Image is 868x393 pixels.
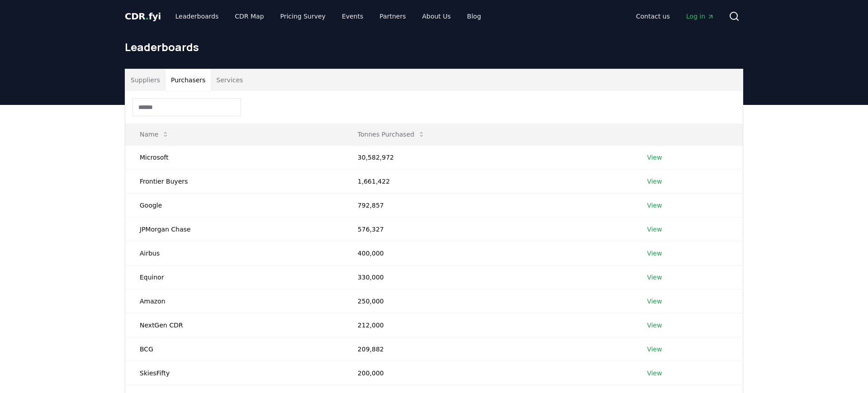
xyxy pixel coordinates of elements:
[168,8,226,24] a: Leaderboards
[125,40,743,54] h1: Leaderboards
[647,273,662,282] a: View
[125,145,343,169] td: Microsoft
[125,10,161,23] a: CDR.fyi
[647,177,662,186] a: View
[686,12,714,21] span: Log in
[125,337,343,361] td: BCG
[629,8,677,24] a: Contact us
[647,321,662,330] a: View
[146,11,149,22] span: .
[647,369,662,378] a: View
[415,8,458,24] a: About Us
[629,8,722,24] nav: Main
[343,193,632,217] td: 792,857
[125,289,343,313] td: Amazon
[679,8,722,24] a: Log in
[125,11,161,22] span: CDR fyi
[343,337,632,361] td: 209,882
[647,225,662,234] a: View
[125,217,343,241] td: JPMorgan Chase
[343,145,632,169] td: 30,582,972
[165,69,211,91] button: Purchasers
[125,241,343,265] td: Airbus
[343,169,632,193] td: 1,661,422
[647,297,662,306] a: View
[647,201,662,210] a: View
[343,241,632,265] td: 400,000
[647,153,662,162] a: View
[335,8,370,24] a: Events
[228,8,271,24] a: CDR Map
[125,361,343,385] td: SkiesFifty
[211,69,249,91] button: Services
[647,345,662,354] a: View
[647,249,662,258] a: View
[125,313,343,337] td: NextGen CDR
[273,8,333,24] a: Pricing Survey
[125,265,343,289] td: Equinor
[343,289,632,313] td: 250,000
[343,217,632,241] td: 576,327
[132,125,176,143] button: Name
[373,8,413,24] a: Partners
[125,193,343,217] td: Google
[343,313,632,337] td: 212,000
[350,125,432,143] button: Tonnes Purchased
[343,361,632,385] td: 200,000
[343,265,632,289] td: 330,000
[168,8,488,24] nav: Main
[125,169,343,193] td: Frontier Buyers
[460,8,488,24] a: Blog
[125,69,165,91] button: Suppliers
